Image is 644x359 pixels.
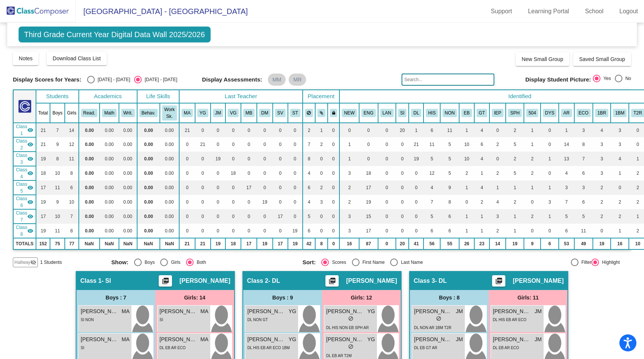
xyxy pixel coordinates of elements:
th: Tier 1B Reading [593,103,611,123]
td: 0 [541,137,559,152]
button: NEW [342,109,357,117]
td: 0.00 [160,180,179,195]
td: 0 [257,180,273,195]
mat-icon: picture_as_pdf [494,277,503,288]
button: Saved Small Group [573,52,631,66]
button: SI [398,109,407,117]
td: 6 [574,166,593,180]
td: 2 [524,152,541,166]
td: 0 [211,123,226,137]
td: 8 [303,152,316,166]
td: 0 [273,180,288,195]
td: 4 [474,152,489,166]
td: 7 [303,137,316,152]
td: 0 [211,137,226,152]
td: 2 [315,137,328,152]
td: 0.00 [79,180,100,195]
td: 4 [474,123,489,137]
td: 2 [339,180,359,195]
th: At-Risk [559,103,574,123]
a: Support [485,5,518,17]
button: Behav. [139,109,158,117]
td: 0 [179,180,195,195]
td: 13 [559,152,574,166]
td: 0.00 [119,123,137,137]
span: Display Assessments: [202,76,262,83]
th: Spanish Immersion [396,103,409,123]
td: 0 [541,166,559,180]
td: 0 [611,180,629,195]
td: 14 [559,137,574,152]
td: Victoria Garcia - Eng, EB [13,166,36,180]
span: New Small Group [522,56,563,62]
td: 0.00 [119,180,137,195]
span: Display Student Picture: [525,76,591,83]
td: 0 [211,180,226,195]
button: EB [461,109,472,117]
td: 0 [541,123,559,137]
td: 19 [211,152,226,166]
span: Class 3 [16,152,27,166]
td: 2 [459,166,474,180]
td: 3 [559,180,574,195]
td: 9 [50,137,65,152]
button: MA [181,109,193,117]
div: [DATE] - [DATE] [142,76,177,83]
td: 0 [328,152,340,166]
th: Manpreet Behl [241,103,257,123]
button: New Small Group [516,52,569,66]
button: MB [243,109,255,117]
td: 7 [574,152,593,166]
button: Math [102,109,116,117]
td: 21 [36,123,50,137]
span: Class 5 [16,181,27,194]
th: English Class [359,103,378,123]
button: Notes [13,52,39,65]
button: Print Students Details [159,275,172,287]
td: 2 [489,166,506,180]
td: 2 [524,166,541,180]
th: Sasha Vargas [273,103,288,123]
td: 0 [359,123,378,137]
th: Life Skills [137,90,179,103]
button: 1BM [613,109,627,117]
td: Jeannette Myers - DL [13,152,36,166]
th: Boys [50,103,65,123]
td: 0.00 [100,166,119,180]
th: Emergent Bilingual [459,103,474,123]
td: 0 [241,137,257,152]
button: SV [275,109,286,117]
td: 1 [459,123,474,137]
td: 0 [315,152,328,166]
button: LAN [380,109,394,117]
td: 0 [288,166,303,180]
th: Sarah Tragord [288,103,303,123]
td: 0 [257,166,273,180]
td: 0 [378,123,396,137]
td: 0.00 [100,137,119,152]
th: Individualized Education Plan [489,103,506,123]
mat-icon: visibility [27,141,33,147]
th: Speech Only [506,103,524,123]
th: Maricarmen Aguilera [179,103,195,123]
td: 1 [474,166,489,180]
button: 504 [526,109,538,117]
td: 0 [273,152,288,166]
td: 0.00 [79,166,100,180]
td: 17 [36,180,50,195]
button: Read. [81,109,98,117]
td: 0.00 [100,152,119,166]
td: 1 [489,180,506,195]
td: 19 [409,152,424,166]
td: 0.00 [160,123,179,137]
button: ST [290,109,300,117]
td: 1 [541,180,559,195]
td: 0 [288,180,303,195]
td: 1 [315,123,328,137]
th: Victoria Garcia [225,103,241,123]
td: 1 [339,137,359,152]
td: 2 [489,137,506,152]
td: 10 [459,137,474,152]
td: 0 [378,137,396,152]
td: 0 [241,123,257,137]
